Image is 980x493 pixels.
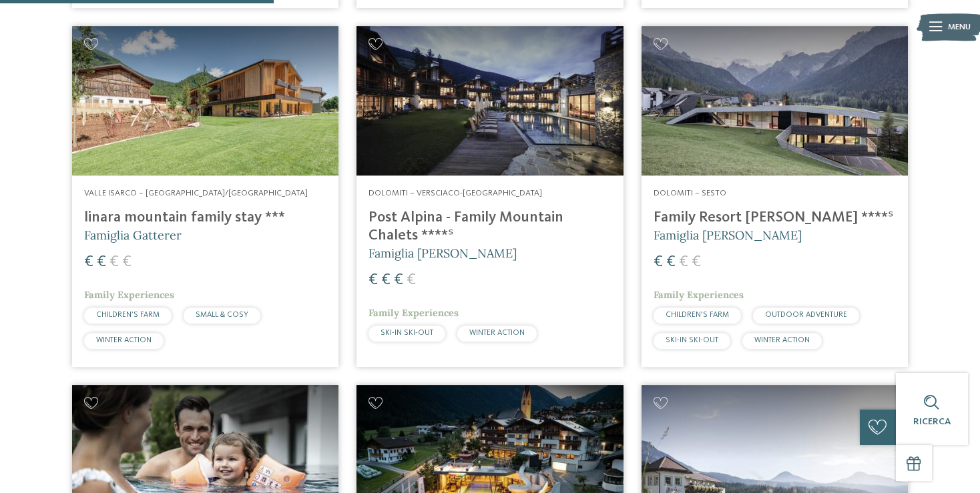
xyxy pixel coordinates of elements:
span: € [369,272,378,288]
span: € [692,254,701,270]
span: OUTDOOR ADVENTURE [765,311,847,319]
span: Famiglia [PERSON_NAME] [369,245,517,261]
span: € [679,254,688,270]
span: WINTER ACTION [754,336,810,344]
span: Family Experiences [84,289,174,301]
a: Cercate un hotel per famiglie? Qui troverete solo i migliori! Dolomiti – Sesto Family Resort [PER... [642,26,908,367]
h4: Family Resort [PERSON_NAME] ****ˢ [654,209,896,227]
span: Famiglia [PERSON_NAME] [654,227,802,243]
span: CHILDREN’S FARM [96,311,160,319]
span: € [109,254,119,270]
img: Post Alpina - Family Mountain Chalets ****ˢ [356,26,623,176]
span: WINTER ACTION [96,336,152,344]
img: Family Resort Rainer ****ˢ [642,26,908,176]
h4: linara mountain family stay *** [84,209,326,227]
span: € [394,272,403,288]
img: Cercate un hotel per famiglie? Qui troverete solo i migliori! [72,26,338,176]
span: € [407,272,416,288]
span: WINTER ACTION [469,329,525,337]
span: SMALL & COSY [196,311,248,319]
span: € [97,254,106,270]
span: Dolomiti – Sesto [654,189,726,197]
span: Family Experiences [369,307,459,319]
span: € [381,272,391,288]
a: Cercate un hotel per famiglie? Qui troverete solo i migliori! Dolomiti – Versciaco-[GEOGRAPHIC_DA... [356,26,623,367]
span: € [666,254,676,270]
span: SKI-IN SKI-OUT [381,329,433,337]
span: SKI-IN SKI-OUT [666,336,718,344]
a: Cercate un hotel per famiglie? Qui troverete solo i migliori! Valle Isarco – [GEOGRAPHIC_DATA]/[G... [72,26,338,367]
span: € [122,254,132,270]
span: Dolomiti – Versciaco-[GEOGRAPHIC_DATA] [369,189,542,197]
span: € [654,254,663,270]
span: Ricerca [913,417,951,426]
h4: Post Alpina - Family Mountain Chalets ****ˢ [369,209,611,245]
span: Famiglia Gatterer [84,227,182,243]
span: Family Experiences [654,289,744,301]
span: € [84,254,93,270]
span: CHILDREN’S FARM [666,311,729,319]
span: Valle Isarco – [GEOGRAPHIC_DATA]/[GEOGRAPHIC_DATA] [84,189,308,197]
